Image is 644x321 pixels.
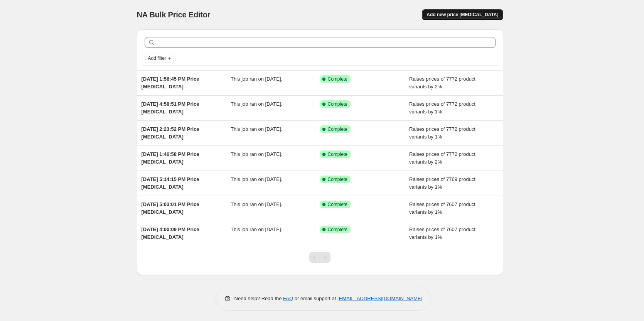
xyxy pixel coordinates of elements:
[409,101,475,115] span: Raises prices of 7772 product variants by 1%
[231,76,282,82] span: This job ran on [DATE].
[148,55,166,61] span: Add filter
[409,151,475,165] span: Raises prices of 7772 product variants by 2%
[231,126,282,132] span: This job ran on [DATE].
[328,101,347,107] span: Complete
[293,296,337,301] span: or email support at
[328,151,347,157] span: Complete
[142,126,199,140] span: [DATE] 2:23:52 PM Price [MEDICAL_DATA]
[231,151,282,157] span: This job ran on [DATE].
[231,101,282,107] span: This job ran on [DATE].
[328,201,347,208] span: Complete
[328,76,347,82] span: Complete
[231,226,282,232] span: This job ran on [DATE].
[142,101,199,115] span: [DATE] 4:58:51 PM Price [MEDICAL_DATA]
[142,76,199,90] span: [DATE] 1:58:45 PM Price [MEDICAL_DATA]
[231,176,282,182] span: This job ran on [DATE].
[283,296,293,301] a: FAQ
[142,151,199,165] span: [DATE] 1:46:58 PM Price [MEDICAL_DATA]
[409,201,475,215] span: Raises prices of 7607 product variants by 1%
[231,201,282,207] span: This job ran on [DATE].
[422,9,503,20] button: Add new price [MEDICAL_DATA]
[427,12,498,18] span: Add new price [MEDICAL_DATA]
[409,176,475,190] span: Raises prices of 7769 product variants by 1%
[328,176,347,182] span: Complete
[145,54,175,63] button: Add filter
[137,10,211,19] span: NA Bulk Price Editor
[409,226,475,240] span: Raises prices of 7607 product variants by 1%
[234,296,283,301] span: Need help? Read the
[328,126,347,132] span: Complete
[142,176,199,190] span: [DATE] 5:14:15 PM Price [MEDICAL_DATA]
[142,226,199,240] span: [DATE] 4:00:09 PM Price [MEDICAL_DATA]
[142,201,199,215] span: [DATE] 5:03:01 PM Price [MEDICAL_DATA]
[309,252,330,263] nav: Pagination
[409,126,475,140] span: Raises prices of 7772 product variants by 1%
[328,226,347,233] span: Complete
[337,296,422,301] a: [EMAIL_ADDRESS][DOMAIN_NAME]
[409,76,475,90] span: Raises prices of 7772 product variants by 2%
